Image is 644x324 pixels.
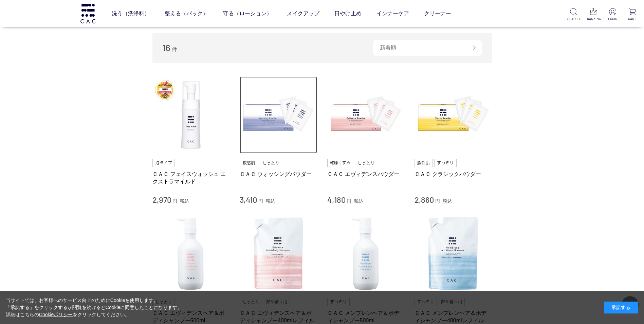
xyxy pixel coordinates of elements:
[152,215,230,293] img: ＣＡＣ エヴィデンスヘア＆ボディシャンプー500ml
[354,198,364,204] span: 税込
[434,159,457,167] img: すっきり
[327,170,405,178] a: ＣＡＣ エヴィデンスパウダー
[327,159,353,167] img: 乾燥くすみ
[163,42,170,53] span: 16
[606,8,619,21] a: LOGIN
[443,198,452,204] span: 税込
[424,4,451,23] a: クリーナー
[373,40,482,56] div: 新着順
[165,4,208,23] a: 整える（パック）
[152,159,175,167] img: 泡タイプ
[260,159,282,167] img: しっとり
[287,4,319,23] a: メイクアップ
[415,76,492,154] img: ＣＡＣ クラシックパウダー
[435,198,440,204] span: 円
[240,76,317,154] img: ＣＡＣ ウォッシングパウダー
[415,159,433,167] img: 脂性肌
[79,4,96,23] img: logo
[587,8,600,21] a: RANKING
[567,8,580,21] a: SEARCH
[327,76,405,154] img: ＣＡＣ エヴィデンスパウダー
[587,16,600,21] p: RANKING
[223,4,272,23] a: 守る（ローション）
[355,159,377,167] img: しっとり
[266,198,275,204] span: 税込
[347,198,351,204] span: 円
[604,302,638,313] div: 承諾する
[334,4,362,23] a: 日やけ止め
[376,4,409,23] a: インナーケア
[567,16,580,21] p: SEARCH
[152,170,230,185] a: ＣＡＣ フェイスウォッシュ エクストラマイルド
[415,215,492,293] img: ＣＡＣ メンブレンヘア＆ボディシャンプー400mlレフィル
[626,16,639,21] p: CART
[327,195,346,204] span: 4,180
[6,297,182,318] div: 当サイトでは、お客様へのサービス向上のためにCookieを使用します。 「承諾する」をクリックするか閲覧を続けるとCookieに同意したことになります。 詳細はこちらの をクリックしてください。
[626,8,639,21] a: CART
[258,198,263,204] span: 円
[39,312,73,317] a: Cookieポリシー
[112,4,150,23] a: 洗う（洗浄料）
[172,47,177,52] span: 件
[152,195,171,204] span: 2,970
[327,215,405,293] img: ＣＡＣ メンブレンヘア＆ボディシャンプー500ml
[240,195,257,204] span: 3,410
[240,215,317,293] img: ＣＡＣ エヴィデンスヘア＆ボディシャンプー400mlレフィル
[415,170,492,178] a: ＣＡＣ クラシックパウダー
[152,76,230,154] img: ＣＡＣ フェイスウォッシュ エクストラマイルド
[415,195,434,204] span: 2,860
[240,159,258,167] img: 敏感肌
[172,198,177,204] span: 円
[180,198,189,204] span: 税込
[240,170,317,178] a: ＣＡＣ ウォッシングパウダー
[606,16,619,21] p: LOGIN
